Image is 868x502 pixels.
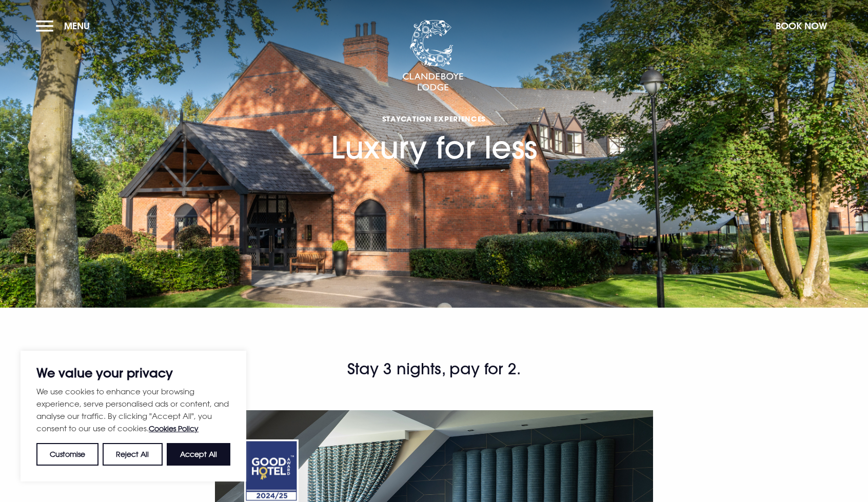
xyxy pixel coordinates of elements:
[190,359,678,379] h2: Stay 3 nights, pay for 2.
[36,15,95,37] button: Menu
[64,20,90,32] span: Menu
[36,385,230,435] p: We use cookies to enhance your browsing experience, serve personalised ads or content, and analys...
[771,15,832,37] button: Book Now
[36,367,230,379] p: We value your privacy
[21,351,246,481] div: We value your privacy
[331,52,537,166] h1: Luxury for less
[103,443,162,466] button: Reject All
[149,424,199,433] a: Cookies Policy
[36,443,98,466] button: Customise
[331,114,537,124] span: Staycation Experiences
[402,20,464,92] img: Clandeboye Lodge
[167,443,230,466] button: Accept All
